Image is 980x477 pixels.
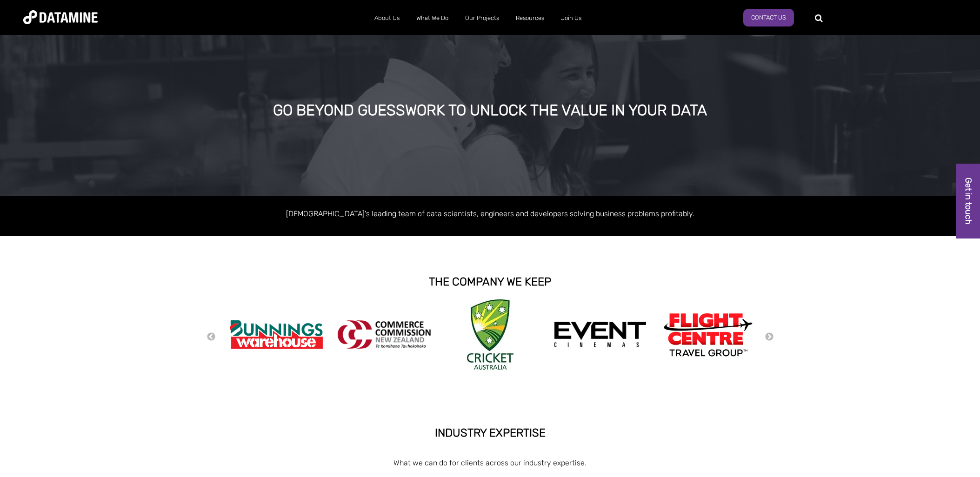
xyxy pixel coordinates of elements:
button: Previous [207,332,216,342]
span: What we can do for clients across our industry expertise. [393,458,587,467]
a: Contact Us [743,9,794,26]
img: Bunnings Warehouse [230,317,323,352]
strong: THE COMPANY WE KEEP [429,275,551,288]
a: Our Projects [457,6,507,30]
div: GO BEYOND GUESSWORK TO UNLOCK THE VALUE IN YOUR DATA [110,102,870,119]
img: commercecommission [338,320,431,349]
img: Datamine [23,10,98,24]
button: Next [765,332,774,342]
img: Flight Centre [661,311,754,358]
a: Get in touch [956,164,980,238]
p: [DEMOGRAPHIC_DATA]'s leading team of data scientists, engineers and developers solving business p... [225,207,755,220]
img: Cricket Australia [467,299,513,370]
a: Resources [507,6,553,30]
a: About Us [366,6,408,30]
strong: INDUSTRY EXPERTISE [435,426,546,439]
a: What We Do [408,6,457,30]
img: event cinemas [553,321,647,348]
a: Join Us [553,6,590,30]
